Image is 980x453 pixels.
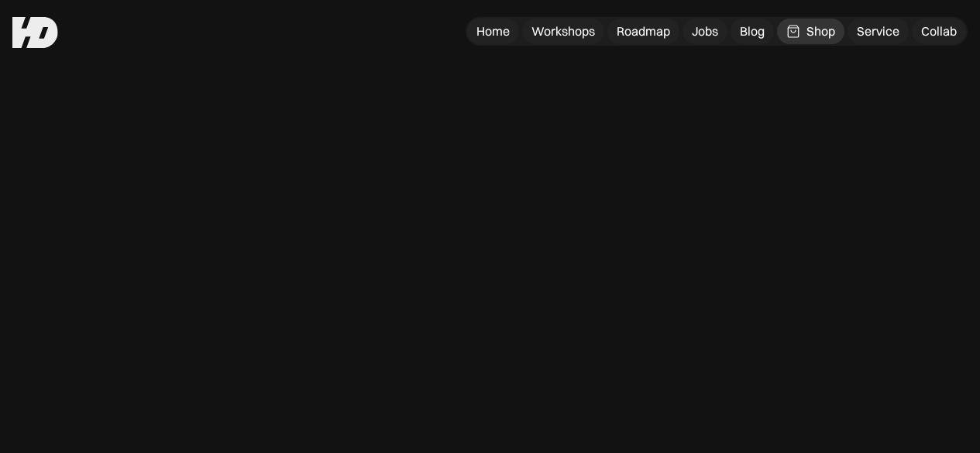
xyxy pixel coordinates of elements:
div: Collab [921,23,957,39]
a: Blog [731,19,774,44]
div: Workshops [531,23,595,39]
a: Home [467,19,519,44]
a: Collab [912,19,966,44]
a: Service [848,19,909,44]
div: Blog [740,23,765,39]
div: Service [857,23,899,39]
a: Jobs [683,19,727,44]
div: Roadmap [617,23,670,39]
div: Jobs [692,23,718,39]
div: Home [476,23,510,39]
div: Shop [806,23,835,39]
a: Roadmap [607,19,679,44]
a: Shop [777,19,844,44]
a: Workshops [522,19,604,44]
